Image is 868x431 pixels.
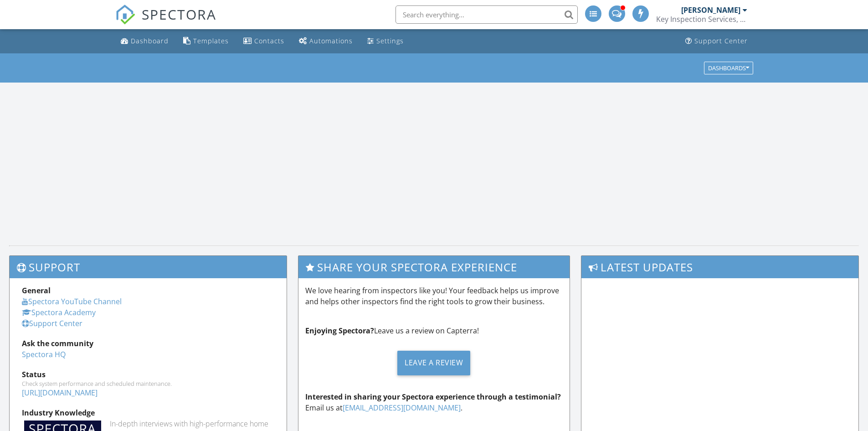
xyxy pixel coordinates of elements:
[305,392,561,402] strong: Interested in sharing your Spectora experience through a testimonial?
[22,296,122,306] a: Spectora YouTube Channel
[364,33,407,50] a: Settings
[309,36,353,45] div: Automations
[22,349,66,359] a: Spectora HQ
[376,36,404,45] div: Settings
[10,256,287,278] h3: Support
[708,65,749,71] div: Dashboards
[305,285,563,307] p: We love hearing from inspectors like you! Your feedback helps us improve and helps other inspecto...
[117,33,172,50] a: Dashboard
[193,36,229,45] div: Templates
[22,307,96,317] a: Spectora Academy
[115,5,135,25] img: The Best Home Inspection Software - Spectora
[305,325,563,336] p: Leave us a review on Capterra!
[22,380,274,387] div: Check system performance and scheduled maintenance.
[142,5,216,24] span: SPECTORA
[22,286,51,296] strong: General
[343,403,461,413] a: [EMAIL_ADDRESS][DOMAIN_NAME]
[295,33,356,50] a: Automations (Advanced)
[22,407,274,418] div: Industry Knowledge
[22,369,274,380] div: Status
[22,318,82,328] a: Support Center
[704,62,753,74] button: Dashboards
[395,5,578,24] input: Search everything...
[682,33,751,50] a: Support Center
[305,326,374,336] strong: Enjoying Spectora?
[131,36,169,45] div: Dashboard
[681,5,740,15] div: [PERSON_NAME]
[298,256,570,278] h3: Share Your Spectora Experience
[656,15,747,24] div: Key Inspection Services, LLC
[115,12,216,31] a: SPECTORA
[180,33,232,50] a: Templates
[22,388,98,398] a: [URL][DOMAIN_NAME]
[305,343,563,382] a: Leave a Review
[397,351,470,375] div: Leave a Review
[22,338,274,349] div: Ask the community
[581,256,858,278] h3: Latest Updates
[305,391,563,413] p: Email us at .
[240,33,288,50] a: Contacts
[254,36,284,45] div: Contacts
[694,36,748,45] div: Support Center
